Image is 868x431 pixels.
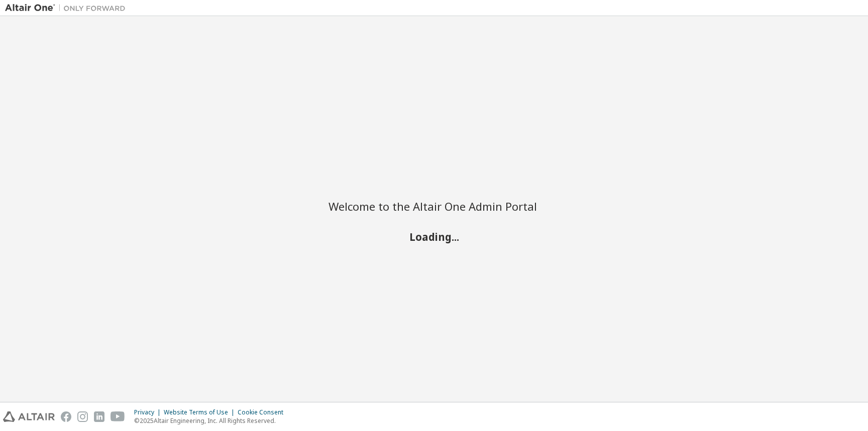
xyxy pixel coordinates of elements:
[134,416,289,425] p: © 2025 Altair Engineering, Inc. All Rights Reserved.
[77,411,88,422] img: instagram.svg
[164,408,238,416] div: Website Terms of Use
[134,408,164,416] div: Privacy
[238,408,289,416] div: Cookie Consent
[94,411,104,422] img: linkedin.svg
[61,411,71,422] img: facebook.svg
[111,411,125,422] img: youtube.svg
[329,230,539,243] h2: Loading...
[5,3,131,13] img: Altair One
[3,411,55,422] img: altair_logo.svg
[329,199,539,213] h2: Welcome to the Altair One Admin Portal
